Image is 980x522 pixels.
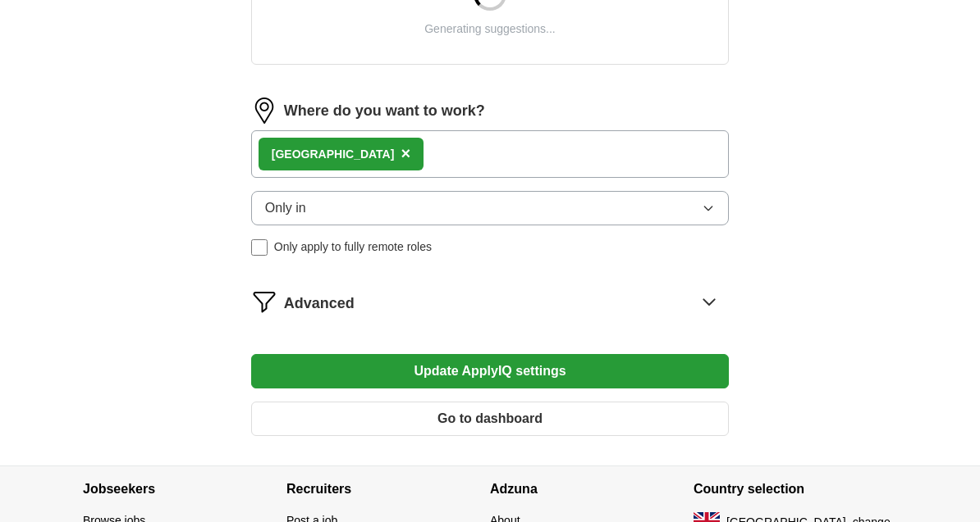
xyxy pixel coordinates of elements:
span: Advanced [284,293,355,315]
div: [GEOGRAPHIC_DATA] [272,146,395,163]
span: Only in [265,198,306,218]
button: Go to dashboard [251,402,729,436]
span: × [401,144,410,162]
input: Only apply to fully remote roles [251,239,268,256]
div: Generating suggestions... [424,20,556,38]
h4: Country selection [694,466,897,512]
img: location.png [251,98,277,124]
img: filter [251,288,277,315]
button: Update ApplyIQ settings [251,354,729,388]
label: Where do you want to work? [284,100,485,122]
button: × [401,142,410,166]
button: Only in [251,191,729,225]
span: Only apply to fully remote roles [274,238,432,256]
